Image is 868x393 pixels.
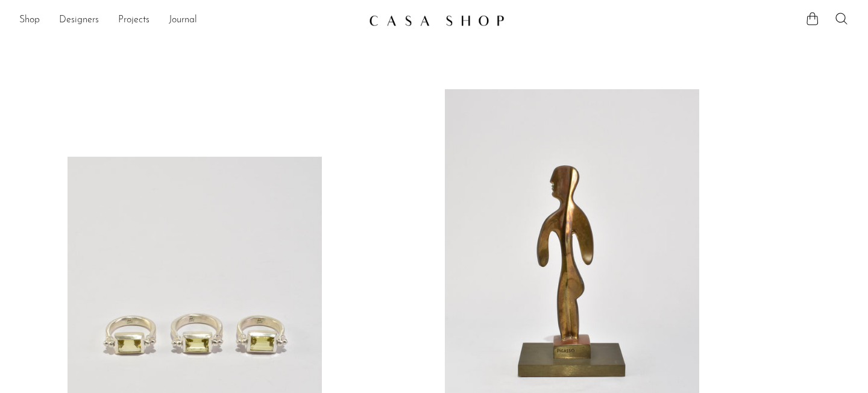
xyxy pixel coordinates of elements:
ul: NEW HEADER MENU [19,10,359,31]
a: Projects [118,13,149,28]
a: Designers [59,13,99,28]
nav: Desktop navigation [19,10,359,31]
a: Shop [19,13,40,28]
a: Journal [169,13,197,28]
